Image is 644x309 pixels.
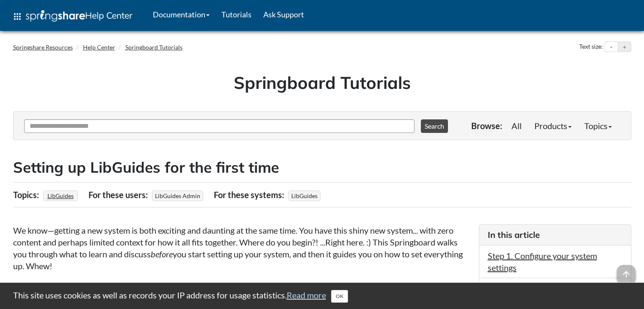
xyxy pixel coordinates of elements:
[13,224,470,272] p: We know—getting a new system is both exciting and daunting at the same time. You have this shiny ...
[421,119,448,133] button: Search
[88,187,150,203] div: For these users:
[618,42,631,52] button: Increase text size
[287,290,326,300] a: Read more
[147,4,216,25] a: Documentation
[578,117,618,134] a: Topics
[5,289,640,303] div: This site uses cookies as well as records your IP address for usage statistics.
[488,251,597,273] a: Step 1. Configure your system settings
[152,190,203,201] span: LibGuides Admin
[46,190,75,202] a: LibGuides
[13,281,118,291] strong: Who is this Springboard for?
[471,120,502,132] p: Browse:
[85,10,133,21] span: Help Center
[26,10,85,22] img: Springshare
[214,187,286,203] div: For these systems:
[488,229,622,241] h3: In this article
[528,117,578,134] a: Products
[125,44,182,51] a: Springboard Tutorials
[83,44,115,51] a: Help Center
[578,41,605,52] div: Text size:
[19,71,625,94] h1: Springboard Tutorials
[13,44,73,51] a: Springshare Resources
[6,4,138,29] a: apps Help Center
[151,249,173,259] em: before
[288,190,321,201] span: LibGuides
[605,42,618,52] button: Decrease text size
[257,4,310,25] a: Ask Support
[505,117,528,134] a: All
[12,11,22,22] span: apps
[13,157,631,178] h2: Setting up LibGuides for the first time
[617,265,636,284] span: arrow_upward
[331,290,348,303] button: Close
[13,187,41,203] div: Topics:
[216,4,257,25] a: Tutorials
[617,266,636,276] a: arrow_upward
